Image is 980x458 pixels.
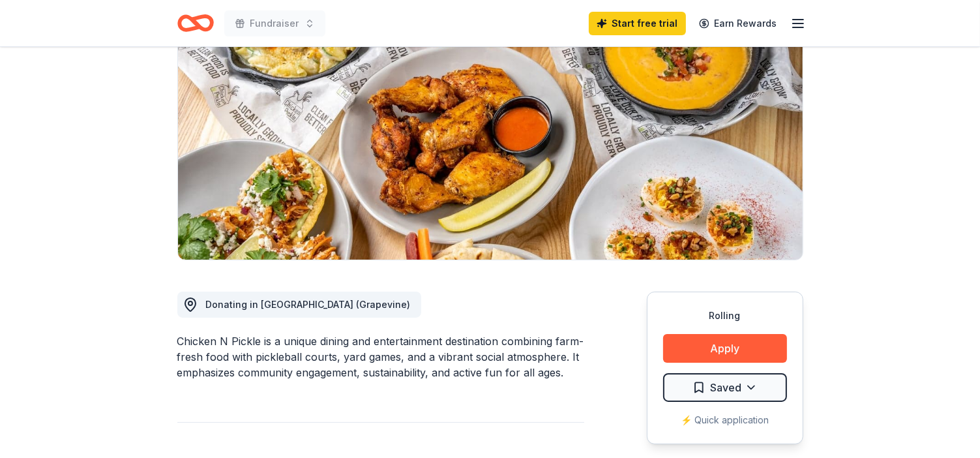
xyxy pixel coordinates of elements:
button: Fundraiser [224,10,325,37]
a: Home [177,8,214,38]
span: Saved [711,379,742,396]
a: Earn Rewards [691,12,785,35]
span: Fundraiser [250,16,299,31]
span: Donating in [GEOGRAPHIC_DATA] (Grapevine) [206,299,411,310]
a: Start free trial [589,12,686,35]
button: Apply [663,334,787,363]
img: Image for Chicken N Pickle (Grapevine) [178,10,803,260]
div: Rolling [663,308,787,324]
div: ⚡️ Quick application [663,412,787,428]
button: Saved [663,373,787,402]
div: Chicken N Pickle is a unique dining and entertainment destination combining farm-fresh food with ... [177,333,584,380]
